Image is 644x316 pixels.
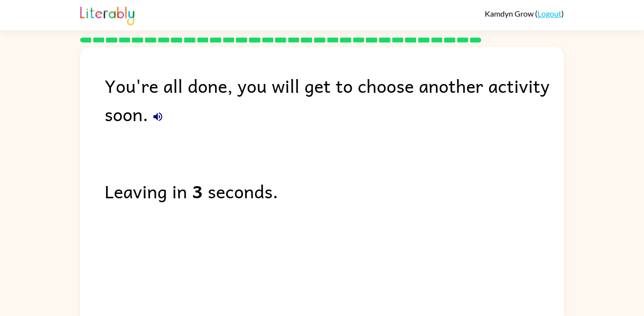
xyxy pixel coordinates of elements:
b: 3 [192,177,203,205]
a: Logout [537,9,561,18]
img: Literably [80,4,134,25]
div: You're all done, you will get to choose another activity soon. [105,71,564,128]
span: Kamdyn Grow [485,9,535,18]
div: Leaving in seconds. [105,177,564,205]
div: ( ) [485,9,564,18]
